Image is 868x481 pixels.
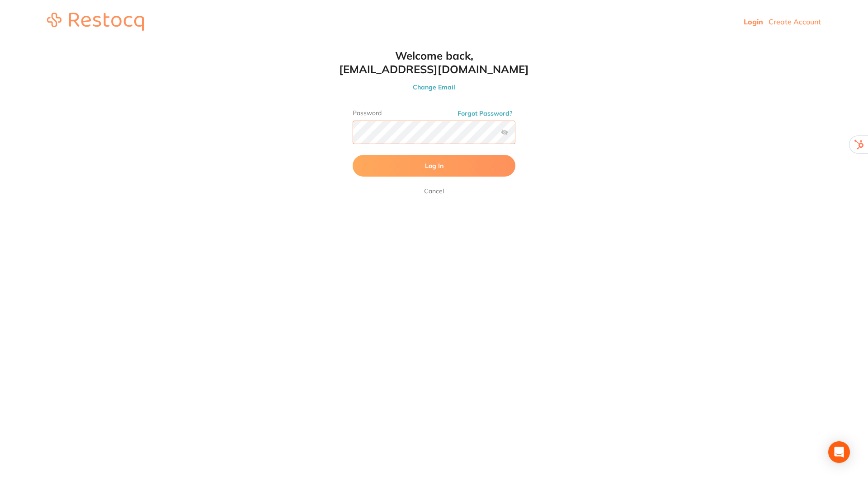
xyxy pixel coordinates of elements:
[422,186,446,196] a: Cancel
[744,17,763,26] a: Login
[353,109,515,117] label: Password
[455,109,515,117] button: Forgot Password?
[335,49,533,76] h1: Welcome back, [EMAIL_ADDRESS][DOMAIN_NAME]
[335,83,533,91] button: Change Email
[425,162,443,170] span: Log In
[353,155,515,177] button: Log In
[828,441,850,463] div: Open Intercom Messenger
[47,13,144,31] img: restocq_logo.svg
[769,17,821,26] a: Create Account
